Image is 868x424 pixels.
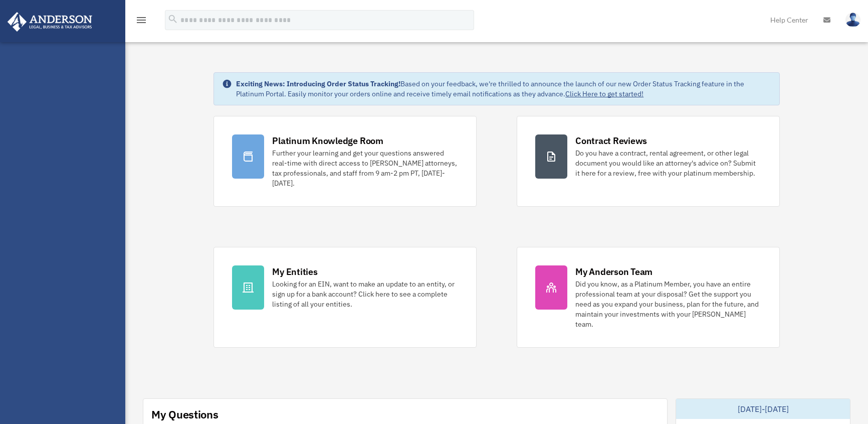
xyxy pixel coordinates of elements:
[5,12,95,32] img: Anderson Advisors Platinum Portal
[272,265,317,278] div: My Entities
[272,279,458,309] div: Looking for an EIN, want to make an update to an entity, or sign up for a bank account? Click her...
[135,14,147,26] i: menu
[845,13,860,27] img: User Pic
[575,265,653,278] div: My Anderson Team
[236,79,400,88] strong: Exciting News: Introducing Order Status Tracking!
[213,116,477,207] a: Platinum Knowledge Room Further your learning and get your questions answered real-time with dire...
[135,18,147,26] a: menu
[272,148,458,188] div: Further your learning and get your questions answered real-time with direct access to [PERSON_NAM...
[213,247,477,348] a: My Entities Looking for an EIN, want to make an update to an entity, or sign up for a bank accoun...
[565,89,643,98] a: Click Here to get started!
[236,79,771,99] div: Based on your feedback, we're thrilled to announce the launch of our new Order Status Tracking fe...
[272,134,383,147] div: Platinum Knowledge Room
[575,279,761,329] div: Did you know, as a Platinum Member, you have an entire professional team at your disposal? Get th...
[151,407,219,422] div: My Questions
[517,247,780,348] a: My Anderson Team Did you know, as a Platinum Member, you have an entire professional team at your...
[575,148,761,178] div: Do you have a contract, rental agreement, or other legal document you would like an attorney's ad...
[676,399,850,419] div: [DATE]-[DATE]
[575,134,647,147] div: Contract Reviews
[517,116,780,207] a: Contract Reviews Do you have a contract, rental agreement, or other legal document you would like...
[167,14,178,25] i: search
